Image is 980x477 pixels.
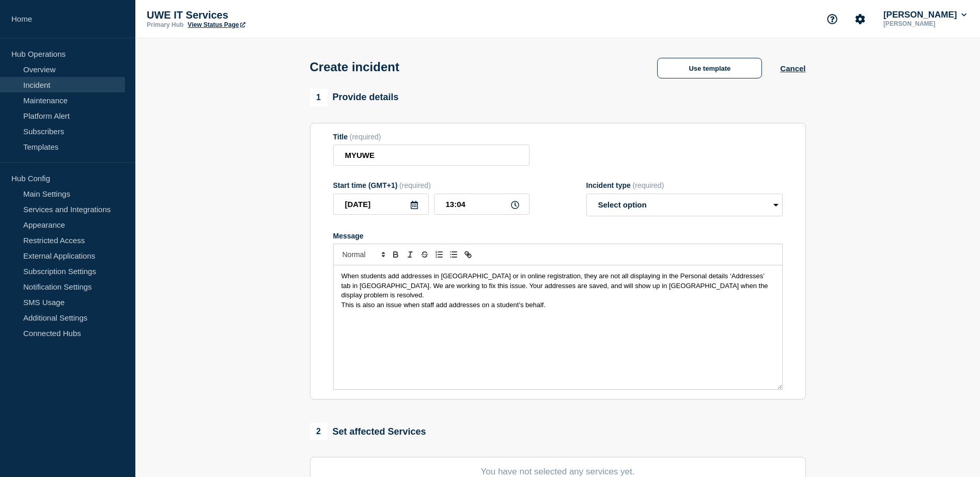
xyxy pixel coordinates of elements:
[333,194,429,215] input: YYYY-MM-DD
[403,248,417,261] button: Toggle italic text
[338,248,388,261] span: Font size
[310,89,399,106] div: Provide details
[147,9,353,21] p: UWE IT Services
[333,467,783,477] p: You have not selected any services yet.
[434,194,530,215] input: HH:MM
[334,265,782,389] div: Message
[657,58,762,78] button: Use template
[388,248,403,261] button: Toggle bold text
[310,423,426,440] div: Set affected Services
[333,145,530,166] input: Title
[849,8,871,30] button: Account settings
[333,181,530,189] div: Start time (GMT+1)
[446,248,461,261] button: Toggle bulleted list
[310,60,399,74] h1: Create incident
[432,248,446,261] button: Toggle ordered list
[586,181,783,189] div: Incident type
[333,232,783,240] div: Message
[417,248,432,261] button: Toggle strikethrough text
[333,133,530,141] div: Title
[399,181,431,189] span: (required)
[881,20,969,27] p: [PERSON_NAME]
[188,21,245,28] a: View Status Page
[780,64,805,73] button: Cancel
[310,89,328,106] span: 1
[341,301,546,309] span: This is also an issue when staff add addresses on a student’s behalf.
[341,272,770,299] span: When students add addresses in [GEOGRAPHIC_DATA] or in online registration, they are not all disp...
[881,10,969,20] button: [PERSON_NAME]
[586,194,783,216] select: Incident type
[461,248,475,261] button: Toggle link
[350,133,381,141] span: (required)
[821,8,843,30] button: Support
[310,423,328,440] span: 2
[633,181,664,189] span: (required)
[147,21,183,28] p: Primary Hub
